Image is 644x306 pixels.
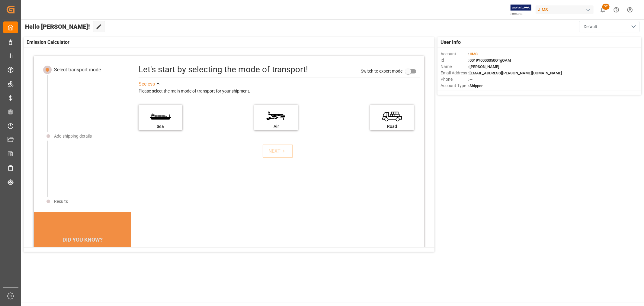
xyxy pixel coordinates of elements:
div: Please select the main mode of transport for your shipment. [139,88,420,95]
div: Air [257,123,295,130]
div: In [DATE], carbon dioxide emissions from the European Union's transport sector reached 982 millio... [41,246,124,275]
div: DID YOU KNOW? [34,233,131,246]
span: Emission Calculator [27,39,69,46]
span: Switch to expert mode [361,68,402,73]
div: Results [54,198,68,205]
button: JIMS [536,4,596,15]
span: JIMS [469,52,478,56]
span: 52 [602,4,610,10]
div: JIMS [536,5,594,14]
span: Hello [PERSON_NAME]! [25,21,90,32]
button: previous slide / item [34,246,42,282]
div: See less [139,80,155,88]
span: : Shipper [468,83,483,88]
span: Phone [441,76,468,83]
span: : — [468,77,473,82]
span: Name [441,63,468,70]
span: User Info [441,39,461,46]
span: Email Address [441,70,468,76]
img: Exertis%20JAM%20-%20Email%20Logo.jpg_1722504956.jpg [511,5,531,15]
span: : [468,52,478,56]
button: next slide / item [123,246,131,282]
span: Account Type [441,83,468,89]
button: show 52 new notifications [596,3,610,17]
button: NEXT [263,145,293,158]
span: : [PERSON_NAME] [468,64,499,69]
div: Sea [142,123,179,130]
button: open menu [579,21,639,32]
span: Account [441,51,468,57]
button: Help Center [610,3,623,17]
div: Road [373,123,411,130]
div: Let's start by selecting the mode of transport! [139,63,308,76]
span: Default [584,24,597,30]
div: NEXT [268,148,287,155]
span: Id [441,57,468,63]
span: : 0019Y0000050OTgQAM [468,58,511,63]
span: : [EMAIL_ADDRESS][PERSON_NAME][DOMAIN_NAME] [468,71,562,75]
div: Select transport mode [54,66,101,73]
div: Add shipping details [54,133,92,139]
